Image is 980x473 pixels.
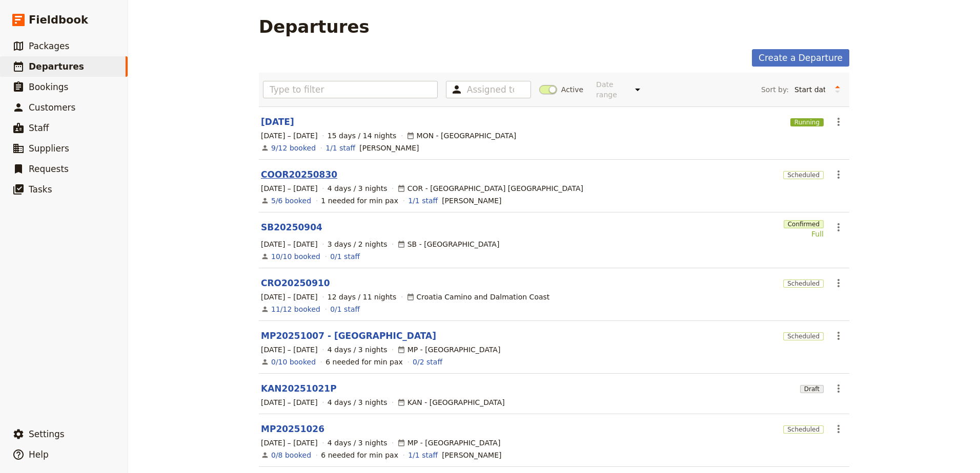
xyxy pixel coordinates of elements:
a: View the bookings for this departure [271,357,316,367]
a: MP20251026 [261,423,324,435]
div: KAN - [GEOGRAPHIC_DATA] [397,397,505,407]
a: SB20250904 [261,221,322,233]
span: Confirmed [784,220,824,228]
span: [DATE] – [DATE] [261,397,318,407]
h1: Departures [259,16,370,37]
a: View the bookings for this departure [271,450,311,460]
div: Croatia Camino and Dalmation Coast [406,292,550,302]
span: 4 days / 3 nights [328,345,387,355]
span: [DATE] – [DATE] [261,239,318,249]
span: Melinda Russell [442,450,501,460]
span: [DATE] – [DATE] [261,345,318,355]
a: 0/1 staff [330,251,360,262]
span: Scheduled [783,425,824,434]
button: Actions [830,274,847,292]
input: Assigned to [467,83,514,96]
a: Create a Departure [752,49,849,67]
select: Sort by: [790,82,830,97]
span: 4 days / 3 nights [328,397,387,407]
span: [DATE] – [DATE] [261,131,318,141]
a: 1/1 staff [325,143,355,153]
div: MP - [GEOGRAPHIC_DATA] [397,438,501,448]
div: 6 needed for min pax [325,357,403,367]
span: Scheduled [783,332,824,340]
a: 0/2 staff [413,357,442,367]
a: 1/1 staff [408,450,438,460]
span: Draft [800,385,824,393]
button: Actions [830,420,847,438]
div: 6 needed for min pax [321,450,398,460]
span: 4 days / 3 nights [328,438,387,448]
button: Actions [830,166,847,183]
span: Running [790,118,824,126]
span: Customers [29,102,75,113]
a: View the bookings for this departure [271,304,320,314]
span: 15 days / 14 nights [328,131,397,141]
div: MP - [GEOGRAPHIC_DATA] [397,345,501,355]
span: Active [561,84,583,95]
span: 3 days / 2 nights [328,239,387,249]
span: Staff [29,123,49,133]
span: Help [29,449,49,460]
span: Scheduled [783,171,824,179]
div: MON - [GEOGRAPHIC_DATA] [406,131,517,141]
input: Type to filter [263,81,438,98]
a: View the bookings for this departure [271,143,316,153]
span: Requests [29,164,69,174]
span: [DATE] – [DATE] [261,292,318,302]
span: Settings [29,429,65,439]
div: Full [784,229,824,239]
button: Actions [830,380,847,397]
a: View the bookings for this departure [271,251,320,262]
span: Tasks [29,184,52,195]
a: 0/1 staff [330,304,360,314]
span: Packages [29,41,69,51]
span: Sort by: [761,84,789,95]
span: Scheduled [783,279,824,288]
span: Rebecca Arnott [359,143,419,153]
span: 4 days / 3 nights [328,183,387,193]
a: KAN20251021P [261,382,337,395]
div: 1 needed for min pax [321,196,398,206]
button: Actions [830,327,847,345]
a: CRO20250910 [261,277,330,289]
a: COOR20250830 [261,168,337,181]
button: Actions [830,113,847,131]
a: MP20251007 - [GEOGRAPHIC_DATA] [261,330,436,342]
a: [DATE] [261,116,294,128]
span: Fieldbook [29,12,88,28]
span: Bookings [29,82,68,92]
button: Actions [830,219,847,236]
span: 12 days / 11 nights [328,292,397,302]
div: SB - [GEOGRAPHIC_DATA] [397,239,500,249]
span: Suppliers [29,143,69,154]
span: Lisa Marshall [442,196,501,206]
a: 1/1 staff [408,196,438,206]
button: Change sort direction [830,82,845,97]
span: [DATE] – [DATE] [261,183,318,193]
div: COR - [GEOGRAPHIC_DATA] [GEOGRAPHIC_DATA] [397,183,583,193]
span: [DATE] – [DATE] [261,438,318,448]
span: Departures [29,61,84,72]
a: View the bookings for this departure [271,196,311,206]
